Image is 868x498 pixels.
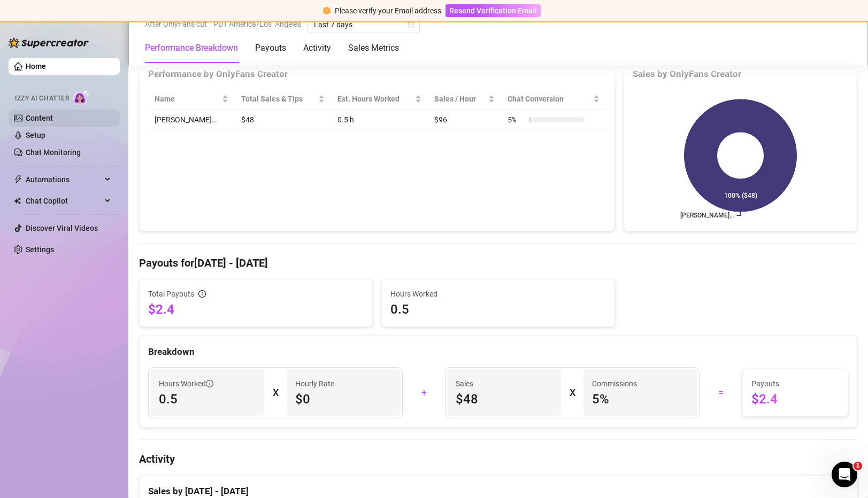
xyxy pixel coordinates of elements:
a: Setup [26,131,45,139]
div: + [409,384,439,401]
span: Izzy AI Chatter [15,94,69,104]
img: AI Chatter [73,89,90,105]
span: Name [155,93,220,105]
a: Home [26,62,46,71]
text: [PERSON_NAME]… [680,212,734,219]
span: Sales / Hour [434,93,486,105]
div: = [706,384,736,401]
a: Settings [26,245,54,254]
span: $2.4 [751,391,839,408]
span: Total Sales & Tips [241,93,316,105]
article: Hourly Rate [295,378,334,390]
button: Resend Verification Email [445,4,541,17]
div: Payouts [255,42,286,55]
span: exclamation-circle [323,7,331,14]
div: Performance by OnlyFans Creator [148,67,606,81]
h4: Activity [139,452,857,466]
span: 5 % [592,391,689,408]
div: Please verify your Email address [335,5,441,17]
span: 0.5 [159,391,256,408]
span: Last 7 days [314,17,413,33]
span: Payouts [751,378,839,390]
div: Breakdown [148,345,848,359]
span: calendar [408,21,414,28]
span: Chat Conversion [508,93,591,105]
span: thunderbolt [14,175,22,184]
div: Activity [303,42,331,55]
span: 1 [854,462,862,470]
span: info-circle [198,290,206,298]
span: $0 [295,391,392,408]
span: Total Payouts [148,288,194,300]
span: Automations [26,171,102,188]
span: Hours Worked [159,378,213,390]
div: Performance Breakdown [145,42,238,55]
div: Sales Metrics [348,42,399,55]
span: $2.4 [148,301,364,318]
article: Commissions [592,378,637,390]
div: Est. Hours Worked [337,93,413,105]
td: [PERSON_NAME]… [148,110,235,130]
iframe: Intercom live chat [832,462,857,487]
div: X [273,384,278,401]
span: $48 [456,391,552,408]
div: Sales by OnlyFans Creator [633,67,848,81]
a: Chat Monitoring [26,148,81,157]
th: Name [148,89,235,110]
span: Resend Verification Email [449,6,537,15]
span: PDT America/Los_Angeles [213,16,301,32]
td: $48 [235,110,331,130]
div: X [570,384,575,401]
h4: Payouts for [DATE] - [DATE] [139,255,857,270]
td: $96 [428,110,501,130]
a: Discover Viral Videos [26,224,98,232]
span: 5 % [508,114,525,126]
img: Chat Copilot [14,197,21,205]
span: info-circle [206,380,213,387]
img: logo-BBDzfeDw.svg [9,37,89,48]
span: Chat Copilot [26,192,102,209]
th: Sales / Hour [428,89,501,110]
th: Chat Conversion [501,89,606,110]
span: 0.5 [390,301,606,318]
td: 0.5 h [331,110,428,130]
span: Hours Worked [390,288,606,300]
span: Sales [456,378,552,390]
a: Content [26,114,53,122]
th: Total Sales & Tips [235,89,331,110]
span: After OnlyFans cut [145,16,207,32]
